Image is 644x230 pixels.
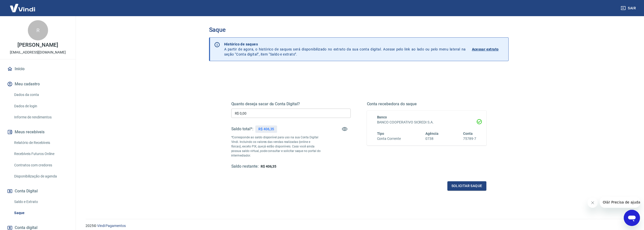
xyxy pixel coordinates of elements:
h6: Conta Corrente [377,136,401,141]
iframe: Mensagem da empresa [600,197,640,208]
p: Histórico de saques [224,42,466,47]
a: Saque [12,208,70,218]
a: Acessar extrato [472,42,504,57]
p: A partir de agora, o histórico de saques será disponibilizado no extrato da sua conta digital. Ac... [224,42,466,57]
p: Acessar extrato [472,47,499,52]
button: Meus recebíveis [6,126,70,138]
p: 2025 © [86,223,632,228]
iframe: Fechar mensagem [588,198,598,208]
h6: BANCO COOPERATIVO SICREDI S.A. [377,120,476,125]
a: Contratos com credores [12,160,70,170]
h3: Saque [209,26,509,33]
span: Banco [377,115,387,119]
button: Sair [620,4,638,13]
button: Meu cadastro [6,79,70,90]
p: *Corresponde ao saldo disponível para uso na sua Conta Digital Vindi. Incluindo os valores das ve... [231,135,321,158]
p: [PERSON_NAME] [17,42,58,48]
button: Conta Digital [6,186,70,197]
h5: Saldo total*: [231,126,253,132]
h5: Quanto deseja sacar da Conta Digital? [231,101,351,107]
h5: Saldo restante: [231,164,259,169]
a: Dados de login [12,101,70,111]
a: Informe de rendimentos [12,112,70,122]
h6: 75789-7 [463,136,476,141]
img: Vindi [6,0,39,16]
span: Conta [463,132,473,136]
a: Vindi Pagamentos [97,224,126,228]
iframe: Botão para abrir a janela de mensagens [624,210,640,226]
a: Relatório de Recebíveis [12,138,70,148]
p: R$ 406,35 [258,126,274,132]
a: Recebíveis Futuros Online [12,149,70,159]
h5: Conta recebedora do saque [367,101,486,107]
h6: 0738 [425,136,439,141]
a: Saldo e Extrato [12,197,70,207]
button: Solicitar saque [447,181,486,191]
a: Disponibilização de agenda [12,171,70,182]
span: Olá! Precisa de ajuda? [3,4,43,8]
span: Tipo [377,132,384,136]
p: [EMAIL_ADDRESS][DOMAIN_NAME] [10,50,66,55]
div: R [28,20,48,40]
span: Agência [425,132,439,136]
a: Início [6,63,70,74]
a: Dados da conta [12,90,70,100]
span: R$ 406,35 [261,164,277,168]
